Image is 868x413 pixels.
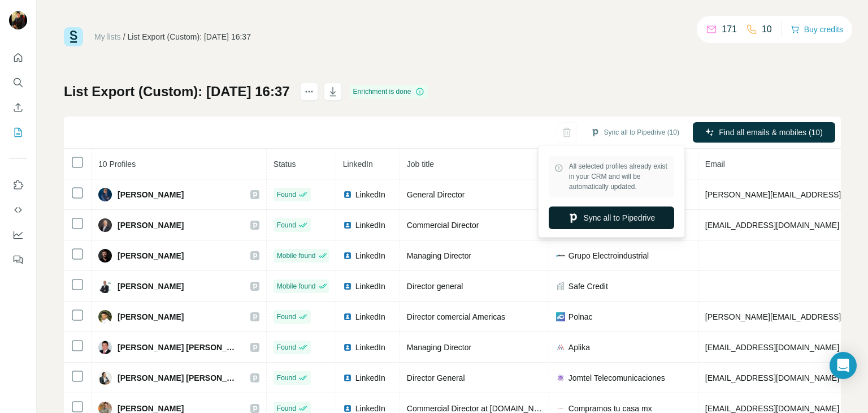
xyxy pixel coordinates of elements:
[407,312,505,321] span: Director comercial Americas
[98,310,112,324] img: Avatar
[556,404,565,413] img: company-logo
[343,312,352,321] img: LinkedIn logo
[568,342,590,353] span: Aplika
[98,188,112,201] img: Avatar
[118,311,184,322] span: [PERSON_NAME]
[98,160,136,169] span: 10 Profiles
[9,175,27,195] button: Use Surfe on LinkedIn
[300,83,318,101] button: actions
[355,250,385,261] span: LinkedIn
[343,343,352,352] img: LinkedIn logo
[277,220,296,230] span: Found
[118,250,184,261] span: [PERSON_NAME]
[343,221,352,230] img: LinkedIn logo
[355,372,385,384] span: LinkedIn
[343,282,352,291] img: LinkedIn logo
[123,31,125,42] li: /
[407,190,465,199] span: General Director
[9,72,27,93] button: Search
[407,160,434,169] span: Job title
[64,83,290,101] h1: List Export (Custom): [DATE] 16:37
[9,48,27,68] button: Quick start
[9,11,27,29] img: Avatar
[274,160,296,169] span: Status
[128,31,251,42] div: List Export (Custom): [DATE] 16:37
[355,311,385,322] span: LinkedIn
[719,127,823,138] span: Find all emails & mobiles (10)
[94,32,121,41] a: My lists
[556,373,565,382] img: company-logo
[277,342,296,352] span: Found
[568,281,608,292] span: Safe Credit
[705,373,839,382] span: [EMAIL_ADDRESS][DOMAIN_NAME]
[9,122,27,143] button: My lists
[98,371,112,385] img: Avatar
[343,160,373,169] span: LinkedIn
[118,220,184,231] span: [PERSON_NAME]
[705,221,839,230] span: [EMAIL_ADDRESS][DOMAIN_NAME]
[343,373,352,382] img: LinkedIn logo
[277,312,296,322] span: Found
[791,21,843,37] button: Buy credits
[705,343,839,352] span: [EMAIL_ADDRESS][DOMAIN_NAME]
[355,220,385,231] span: LinkedIn
[830,352,857,379] div: Open Intercom Messenger
[9,200,27,220] button: Use Surfe API
[355,342,385,353] span: LinkedIn
[277,373,296,383] span: Found
[118,342,239,353] span: [PERSON_NAME] [PERSON_NAME]
[407,282,463,291] span: Director general
[355,281,385,292] span: LinkedIn
[705,404,839,413] span: [EMAIL_ADDRESS][DOMAIN_NAME]
[277,190,296,200] span: Found
[64,27,83,46] img: Surfe Logo
[98,341,112,354] img: Avatar
[350,85,428,98] div: Enrichment is done
[407,404,553,413] span: Commercial Director at [DOMAIN_NAME]
[568,311,593,322] span: Polnac
[407,343,471,352] span: Managing Director
[569,161,669,192] span: All selected profiles already exist in your CRM and will be automatically updated.
[118,372,239,384] span: [PERSON_NAME] [PERSON_NAME]
[98,279,112,293] img: Avatar
[583,124,687,141] button: Sync all to Pipedrive (10)
[9,225,27,245] button: Dashboard
[118,281,184,292] span: [PERSON_NAME]
[556,343,565,352] img: company-logo
[343,190,352,199] img: LinkedIn logo
[568,250,649,261] span: Grupo Electroindustrial
[549,206,674,229] button: Sync all to Pipedrive
[118,189,184,200] span: [PERSON_NAME]
[407,221,479,230] span: Commercial Director
[693,122,835,143] button: Find all emails & mobiles (10)
[9,97,27,118] button: Enrich CSV
[407,251,471,260] span: Managing Director
[722,23,737,36] p: 171
[98,249,112,263] img: Avatar
[9,249,27,270] button: Feedback
[343,404,352,413] img: LinkedIn logo
[556,251,565,260] img: company-logo
[277,251,316,261] span: Mobile found
[277,281,316,291] span: Mobile found
[355,189,385,200] span: LinkedIn
[98,218,112,232] img: Avatar
[568,372,665,384] span: Jomtel Telecomunicaciones
[705,160,725,169] span: Email
[556,312,565,321] img: company-logo
[343,251,352,260] img: LinkedIn logo
[762,23,772,36] p: 10
[407,373,465,382] span: Director General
